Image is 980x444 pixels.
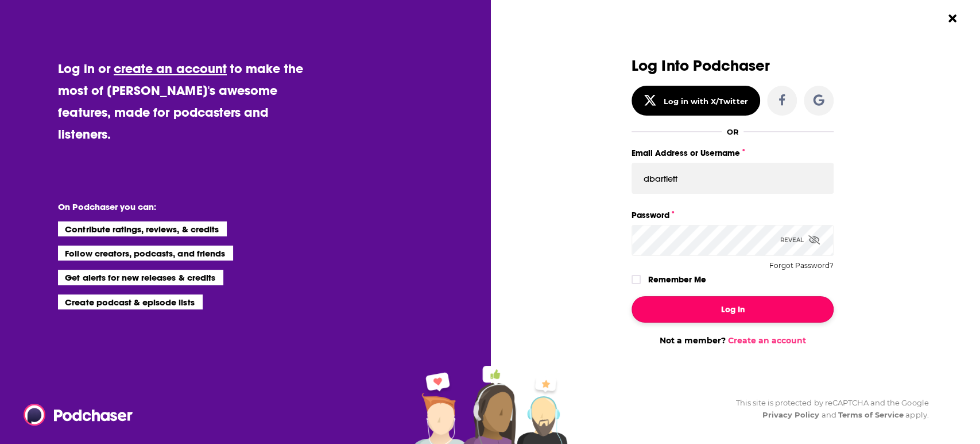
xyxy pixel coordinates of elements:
[58,294,202,309] li: Create podcast & episode lists
[632,146,834,160] label: Email Address or Username
[58,246,233,261] li: Follow creators, podcasts, and friends
[632,58,834,74] h3: Log Into Podchaser
[726,127,738,136] div: OR
[58,221,227,236] li: Contribute ratings, reviews, & credits
[838,410,904,419] a: Terms of Service
[114,60,227,76] a: create an account
[780,225,820,255] div: Reveal
[632,86,760,116] button: Log in with X/Twitter
[648,272,706,287] label: Remember Me
[58,201,288,212] li: On Podchaser you can:
[727,335,805,346] a: Create an account
[726,397,928,421] div: This site is protected by reCAPTCHA and the Google and apply.
[58,270,223,285] li: Get alerts for new releases & credits
[632,335,834,346] div: Not a member?
[769,262,834,270] button: Forgot Password?
[24,404,134,426] img: Podchaser - Follow, Share and Rate Podcasts
[24,404,125,426] a: Podchaser - Follow, Share and Rate Podcasts
[632,163,834,194] input: Email Address or Username
[762,410,820,419] a: Privacy Policy
[632,296,834,323] button: Log In
[942,7,963,29] button: Close Button
[664,97,748,106] div: Log in with X/Twitter
[632,208,834,223] label: Password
